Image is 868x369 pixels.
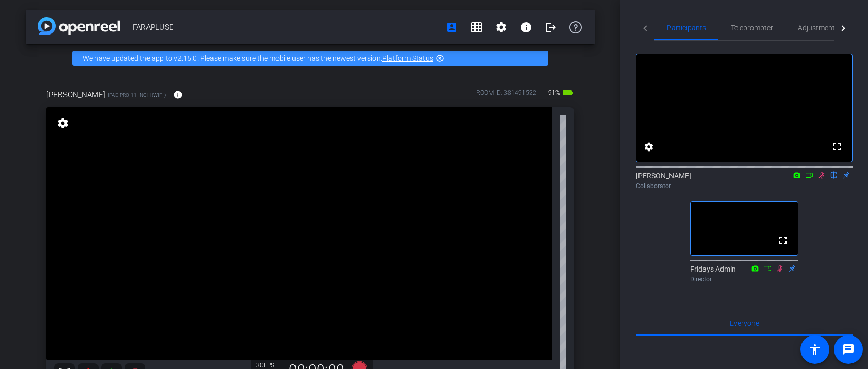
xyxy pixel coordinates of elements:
[731,24,773,31] span: Teleprompter
[470,21,483,33] mat-icon: grid_on
[636,181,853,191] div: Collaborator
[643,141,655,153] mat-icon: settings
[667,24,706,31] span: Participants
[436,54,444,62] mat-icon: highlight_off
[547,85,562,101] span: 91%
[545,21,557,33] mat-icon: logout
[173,90,183,99] mat-icon: info
[777,234,789,246] mat-icon: fullscreen
[108,91,166,99] span: iPad Pro 11-inch (WiFi)
[46,89,105,100] span: [PERSON_NAME]
[38,17,120,35] img: app-logo
[831,141,843,153] mat-icon: fullscreen
[476,88,536,103] div: ROOM ID: 381491522
[690,264,798,284] div: Fridays Admin
[56,117,70,129] mat-icon: settings
[495,21,507,33] mat-icon: settings
[446,21,458,33] mat-icon: account_box
[828,170,840,179] mat-icon: flip
[133,17,439,38] span: FARAPLUSE
[798,24,839,31] span: Adjustments
[520,21,532,33] mat-icon: info
[264,362,274,369] span: FPS
[842,343,855,356] mat-icon: message
[562,87,574,99] mat-icon: battery_std
[382,54,433,62] a: Platform Status
[730,320,759,327] span: Everyone
[809,343,821,356] mat-icon: accessibility
[72,51,548,66] div: We have updated the app to v2.15.0. Please make sure the mobile user has the newest version.
[636,171,853,191] div: [PERSON_NAME]
[690,275,798,284] div: Director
